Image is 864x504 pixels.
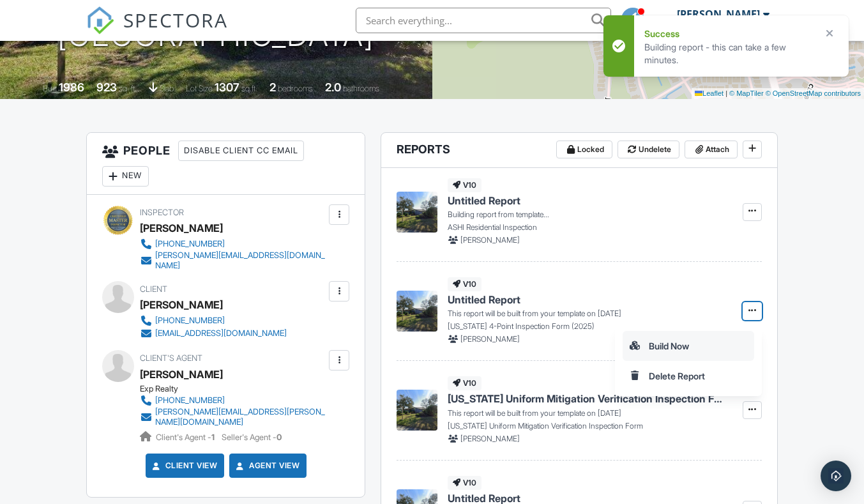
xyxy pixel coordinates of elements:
[222,432,282,442] span: Seller's Agent -
[155,407,326,427] div: [PERSON_NAME][EMAIL_ADDRESS][PERSON_NAME][DOMAIN_NAME]
[155,395,225,406] div: [PHONE_NUMBER]
[343,84,379,93] span: bathrooms
[140,407,326,427] a: [PERSON_NAME][EMAIL_ADDRESS][PERSON_NAME][DOMAIN_NAME]
[140,394,326,407] a: [PHONE_NUMBER]
[215,80,239,94] div: 1307
[140,295,223,314] div: [PERSON_NAME]
[211,432,215,442] strong: 1
[86,6,114,34] img: The Best Home Inspection Software - Spectora
[150,459,218,472] a: Client View
[155,316,225,326] div: [PHONE_NUMBER]
[695,89,724,97] a: Leaflet
[96,80,117,94] div: 923
[59,80,84,94] div: 1986
[140,384,336,394] div: Exp Realty
[160,84,174,93] span: slab
[86,17,228,44] a: SPECTORA
[102,166,149,187] div: New
[140,218,223,238] div: [PERSON_NAME]
[140,314,287,327] a: [PHONE_NUMBER]
[155,328,287,339] div: [EMAIL_ADDRESS][DOMAIN_NAME]
[277,432,282,442] strong: 0
[119,84,137,93] span: sq. ft.
[241,84,257,93] span: sq.ft.
[729,89,764,97] a: © MapTiler
[178,141,304,161] div: Disable Client CC Email
[186,84,213,93] span: Lot Size
[356,8,611,33] input: Search everything...
[155,250,326,271] div: [PERSON_NAME][EMAIL_ADDRESS][DOMAIN_NAME]
[140,353,202,363] span: Client's Agent
[140,365,223,384] a: [PERSON_NAME]
[725,89,727,97] span: |
[156,432,216,442] span: Client's Agent -
[677,8,760,20] div: [PERSON_NAME]
[155,239,225,249] div: [PHONE_NUMBER]
[140,284,167,294] span: Client
[234,459,299,472] a: Agent View
[140,208,184,217] span: Inspector
[140,327,287,340] a: [EMAIL_ADDRESS][DOMAIN_NAME]
[766,89,861,97] a: © OpenStreetMap contributors
[269,80,276,94] div: 2
[278,84,313,93] span: bedrooms
[123,6,228,33] span: SPECTORA
[140,238,326,250] a: [PHONE_NUMBER]
[43,84,57,93] span: Built
[140,250,326,271] a: [PERSON_NAME][EMAIL_ADDRESS][DOMAIN_NAME]
[821,461,851,491] div: Open Intercom Messenger
[325,80,341,94] div: 2.0
[87,133,365,195] h3: People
